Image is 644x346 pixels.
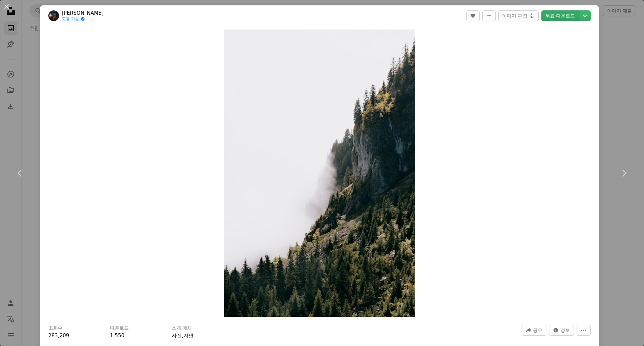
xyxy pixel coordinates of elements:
[579,10,591,21] button: 다운로드 크기 선택
[48,10,59,21] img: Andrea Caramello의 프로필로 이동
[224,30,415,317] img: 상록수로 뒤덮인 안개 낀 산비탈.
[224,30,415,317] button: 이 이미지 확대
[110,325,129,332] h3: 다운로드
[541,10,579,21] a: 무료 다운로드
[604,141,644,205] a: 다음
[466,10,480,21] button: 좋아요
[172,333,182,339] a: 사진
[62,10,104,16] a: [PERSON_NAME]
[577,325,591,336] button: 더 많은 작업
[549,325,574,336] button: 이 이미지 관련 통계
[48,333,69,339] span: 283,209
[182,333,183,339] span: ,
[560,325,570,335] span: 정보
[48,325,62,332] h3: 조회수
[498,10,538,21] button: 이미지 편집
[110,333,124,339] span: 1,550
[533,325,542,335] span: 공유
[522,325,546,336] button: 이 이미지 공유
[62,16,104,22] a: 고용 가능
[183,333,194,339] a: 자연
[172,325,192,332] h3: 소개 매체
[482,10,496,21] button: 컬렉션에 추가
